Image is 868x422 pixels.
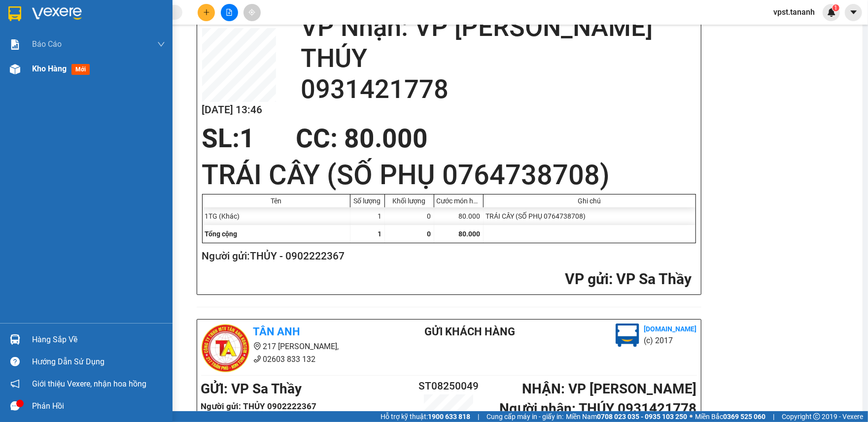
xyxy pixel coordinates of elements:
span: phone [253,355,261,363]
span: Tổng cộng [205,230,238,238]
span: notification [10,379,20,389]
h2: THÚY [301,43,696,74]
div: Ghi chú [486,197,693,205]
h2: [DATE] 13:46 [202,102,276,118]
div: 1TG (Khác) [203,207,350,225]
b: Gửi khách hàng [424,325,515,338]
div: Cước món hàng [437,197,481,205]
div: 1 [350,207,385,225]
button: caret-down [845,4,862,21]
img: warehouse-icon [10,64,20,74]
span: 1 [240,123,255,154]
img: warehouse-icon [10,334,20,345]
span: | [773,411,774,422]
button: file-add [221,4,238,21]
b: Người nhận : THÚY 0931421778 [499,400,696,417]
span: copyright [813,413,820,420]
h2: VP Nhận: VP [PERSON_NAME] [301,12,696,43]
span: Giới thiệu Vexere, nhận hoa hồng [32,378,146,390]
span: 1 [378,230,382,238]
strong: 0369 525 060 [723,413,765,421]
b: NHẬN : VP [PERSON_NAME] [522,381,696,397]
b: Người gửi : THỦY 0902222367 [201,401,317,411]
div: CC : 80.000 [290,124,434,153]
span: SL: [202,123,240,154]
strong: 1900 633 818 [428,413,470,421]
strong: 0708 023 035 - 0935 103 250 [597,413,687,421]
img: logo.jpg [201,324,250,373]
span: message [10,401,20,411]
div: Hướng dẫn sử dụng [32,355,165,369]
span: caret-down [849,8,858,17]
h1: TRÁI CÂY (SỐ PHỤ 0764738708) [202,156,696,194]
span: question-circle [10,357,20,366]
img: logo-vxr [8,6,21,21]
div: Tên [205,197,347,205]
span: ⚪️ [690,415,693,419]
h2: 0931421778 [301,74,696,105]
span: plus [203,9,210,16]
span: environment [253,342,261,350]
img: solution-icon [10,39,20,50]
span: down [157,40,165,48]
span: aim [248,9,255,16]
span: mới [71,64,90,75]
img: logo.jpg [616,324,639,347]
img: icon-new-feature [827,8,836,17]
h2: Người gửi: THỦY - 0902222367 [202,248,692,264]
span: vpst.tananh [765,6,823,18]
span: Kho hàng [32,64,67,73]
span: Miền Bắc [695,411,765,422]
span: 80.000 [459,230,481,238]
span: VP gửi [565,270,609,288]
div: TRÁI CÂY (SỐ PHỤ 0764738708) [484,207,695,225]
span: Báo cáo [32,38,62,50]
div: 80.000 [434,207,484,225]
span: Hỗ trợ kỹ thuật: [381,411,470,422]
button: aim [243,4,261,21]
button: plus [198,4,215,21]
div: Khối lượng [387,197,431,205]
span: Cung cấp máy in - giấy in: [486,411,563,422]
div: Phản hồi [32,399,165,414]
li: 217 [PERSON_NAME], [201,340,384,353]
div: 0 [385,207,434,225]
span: Miền Nam [566,411,687,422]
li: 02603 833 132 [201,353,384,365]
b: Tân Anh [253,325,301,338]
span: file-add [226,9,233,16]
li: (c) 2017 [644,334,697,347]
h2: : VP Sa Thầy [202,269,692,290]
h2: ST08250049 [408,378,490,394]
sup: 1 [833,4,839,11]
div: Số lượng [353,197,382,205]
b: GỬI : VP Sa Thầy [201,381,302,397]
span: | [478,411,479,422]
div: Hàng sắp về [32,332,165,347]
span: 1 [834,4,837,11]
b: [DOMAIN_NAME] [644,325,697,333]
span: 0 [427,230,431,238]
